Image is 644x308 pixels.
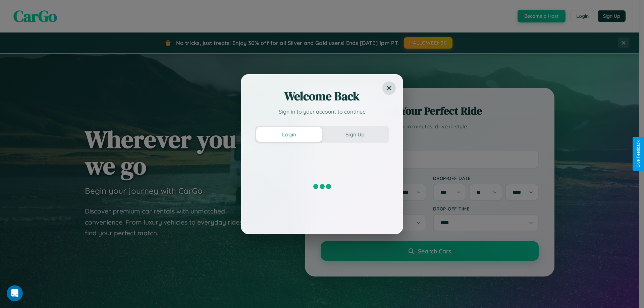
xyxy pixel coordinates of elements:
p: Sign in to your account to continue [255,108,389,116]
h2: Welcome Back [255,88,389,104]
button: Login [256,127,322,142]
iframe: Intercom live chat [7,285,23,301]
div: Give Feedback [636,140,641,168]
button: Sign Up [322,127,388,142]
